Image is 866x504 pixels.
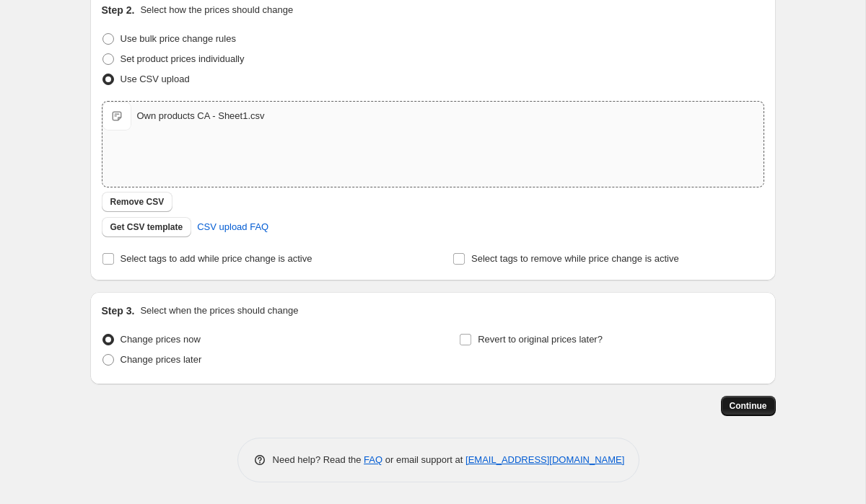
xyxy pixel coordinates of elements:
[121,74,190,84] span: Use CSV upload
[102,217,192,237] button: Get CSV template
[140,3,293,17] p: Select how the prices should change
[110,221,183,233] span: Get CSV template
[364,454,382,465] a: FAQ
[188,216,277,239] a: CSV upload FAQ
[465,454,624,465] a: [EMAIL_ADDRESS][DOMAIN_NAME]
[197,220,268,234] span: CSV upload FAQ
[140,304,298,318] p: Select when the prices should change
[721,396,776,416] button: Continue
[121,33,236,44] span: Use bulk price change rules
[478,334,603,345] span: Revert to original prices later?
[121,253,312,264] span: Select tags to add while price change is active
[102,3,135,17] h2: Step 2.
[730,400,767,412] span: Continue
[137,109,265,123] div: Own products CA - Sheet1.csv
[102,192,173,212] button: Remove CSV
[121,354,202,365] span: Change prices later
[121,334,201,345] span: Change prices now
[102,304,135,318] h2: Step 3.
[110,196,165,208] span: Remove CSV
[121,53,245,64] span: Set product prices individually
[273,454,364,465] span: Need help? Read the
[471,253,679,264] span: Select tags to remove while price change is active
[382,454,465,465] span: or email support at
